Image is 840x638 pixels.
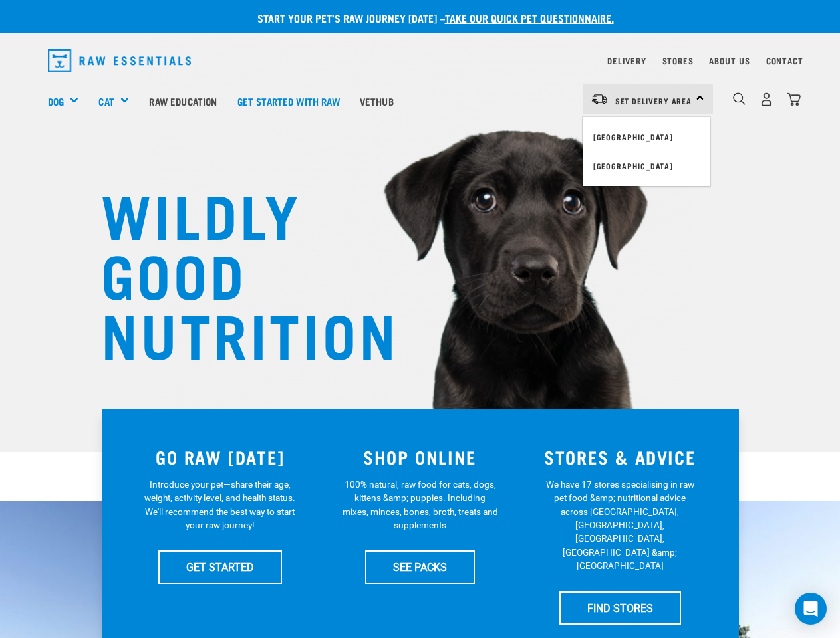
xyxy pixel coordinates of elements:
a: SEE PACKS [365,550,475,584]
a: Dog [48,94,64,109]
a: Delivery [607,58,646,63]
div: Open Intercom Messenger [795,593,827,625]
a: Stores [662,58,694,63]
a: Contact [766,58,803,63]
img: van-moving.png [591,93,609,105]
a: Get started with Raw [227,74,350,128]
a: Vethub [350,74,404,128]
a: take our quick pet questionnaire. [445,15,614,21]
a: [GEOGRAPHIC_DATA] [583,152,710,181]
span: Set Delivery Area [615,98,692,103]
p: 100% natural, raw food for cats, dogs, kittens &amp; puppies. Including mixes, minces, bones, bro... [342,478,498,532]
h3: GO RAW [DATE] [128,447,313,467]
img: user.png [760,92,773,106]
nav: dropdown navigation [37,44,803,78]
img: home-icon@2x.png [787,92,801,106]
a: Cat [98,94,114,109]
h1: WILDLY GOOD NUTRITION [101,183,367,362]
h3: STORES & ADVICE [528,447,712,467]
p: Introduce your pet—share their age, weight, activity level, and health status. We'll recommend th... [142,478,298,532]
p: We have 17 stores specialising in raw pet food &amp; nutritional advice across [GEOGRAPHIC_DATA],... [542,478,698,573]
a: About Us [709,58,750,63]
a: Raw Education [139,74,227,128]
img: home-icon-1@2x.png [733,92,746,105]
a: GET STARTED [158,550,282,584]
a: FIND STORES [559,591,681,625]
img: Raw Essentials Logo [48,49,192,72]
h3: SHOP ONLINE [328,447,512,467]
a: [GEOGRAPHIC_DATA] [583,122,710,152]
